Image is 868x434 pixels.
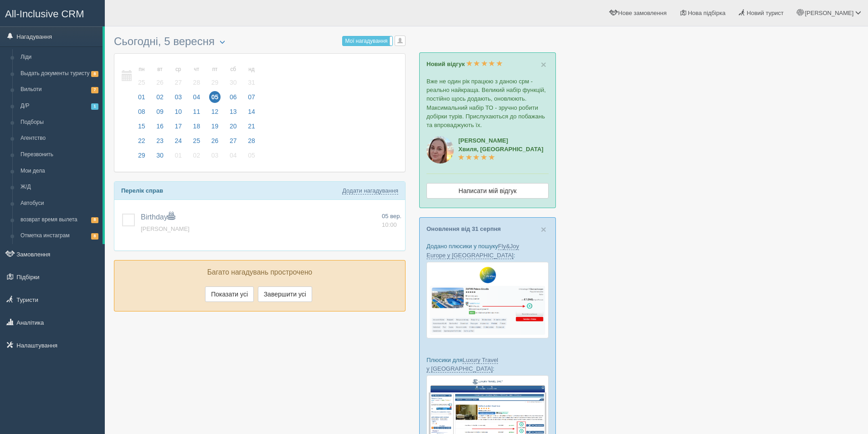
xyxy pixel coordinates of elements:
[227,135,239,147] span: 27
[169,92,187,107] a: 03
[188,121,205,136] a: 18
[209,106,221,117] span: 12
[133,150,150,165] a: 29
[154,149,166,161] span: 30
[382,221,397,228] span: 10:00
[16,82,103,98] a: Вильоти7
[382,212,401,229] a: 05 вер. 10:00
[206,150,224,165] a: 03
[458,137,544,161] a: [PERSON_NAME]Хвиля, [GEOGRAPHIC_DATA]
[426,262,549,338] img: fly-joy-de-proposal-crm-for-travel-agency.png
[382,213,401,220] span: 05 вер.
[188,136,205,150] a: 25
[136,66,148,73] small: пн
[209,135,221,147] span: 26
[0,0,104,26] a: All-Inclusive CRM
[136,149,148,161] span: 29
[246,77,257,88] span: 31
[172,149,184,161] span: 01
[227,66,239,73] small: сб
[151,150,169,165] a: 30
[188,150,205,165] a: 02
[91,87,98,93] span: 7
[16,228,103,244] a: Отметка инстаграм8
[243,150,258,165] a: 05
[191,77,203,88] span: 28
[225,136,242,150] a: 27
[206,136,224,150] a: 26
[426,61,503,67] a: Новий відгук
[121,267,398,278] p: Багато нагадувань прострочено
[227,91,239,103] span: 06
[209,91,221,103] span: 05
[114,36,406,49] h3: Сьогодні, 5 вересня
[688,10,726,16] span: Нова підбірка
[16,195,103,212] a: Автобуси
[227,106,239,117] span: 13
[172,120,184,132] span: 17
[243,136,258,150] a: 28
[91,71,98,77] span: 8
[205,286,254,302] button: Показати усі
[541,59,546,70] span: ×
[426,356,549,373] p: Плюсики для :
[227,149,239,161] span: 04
[243,121,258,136] a: 21
[191,149,203,161] span: 02
[243,107,258,121] a: 14
[169,136,187,150] a: 24
[154,91,166,103] span: 02
[141,213,175,221] a: Birthday
[16,147,103,163] a: Перезвонить
[91,217,98,223] span: 8
[426,183,549,199] a: Написати мій відгук
[188,107,205,121] a: 11
[541,225,546,234] button: Close
[5,8,84,20] span: All-Inclusive CRM
[133,121,150,136] a: 15
[206,107,224,121] a: 12
[133,92,150,107] a: 01
[16,114,103,131] a: Подборы
[541,60,546,69] button: Close
[246,91,257,103] span: 07
[133,61,150,92] a: пн 25
[172,66,184,73] small: ср
[154,66,166,73] small: вт
[426,242,549,259] p: Додано плюсики у пошуку :
[191,91,203,103] span: 04
[121,187,163,194] b: Перелік справ
[225,107,242,121] a: 13
[206,121,224,136] a: 19
[16,163,103,179] a: Мои дела
[169,121,187,136] a: 17
[172,106,184,117] span: 10
[16,130,103,147] a: Агентство
[91,233,98,239] span: 8
[191,106,203,117] span: 11
[136,120,148,132] span: 15
[227,120,239,132] span: 20
[172,77,184,88] span: 27
[618,10,667,16] span: Нове замовлення
[16,179,103,195] a: Ж/Д
[151,121,169,136] a: 16
[191,120,203,132] span: 18
[141,225,190,232] a: [PERSON_NAME]
[188,92,205,107] a: 04
[133,136,150,150] a: 22
[154,77,166,88] span: 26
[246,120,257,132] span: 21
[169,150,187,165] a: 01
[342,187,398,194] a: Додати нагадування
[188,61,205,92] a: чт 28
[91,103,98,109] span: 1
[16,49,103,66] a: Ліди
[154,106,166,117] span: 09
[136,135,148,147] span: 22
[426,357,498,373] a: Luxury Travel у [GEOGRAPHIC_DATA]
[151,92,169,107] a: 02
[209,149,221,161] span: 03
[206,92,224,107] a: 05
[133,107,150,121] a: 08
